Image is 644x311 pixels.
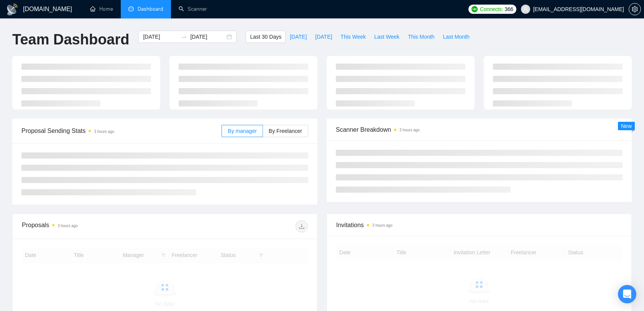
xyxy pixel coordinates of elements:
[504,5,513,13] span: 366
[21,126,222,136] span: Proposal Sending Stats
[629,3,641,15] button: setting
[629,6,641,12] a: setting
[618,285,636,303] div: Open Intercom Messenger
[336,220,622,230] span: Invitations
[90,6,113,12] a: homeHome
[399,128,420,132] time: 3 hours ago
[181,34,187,40] span: swap-right
[286,31,311,43] button: [DATE]
[336,125,623,134] span: Scanner Breakdown
[190,33,225,41] input: End date
[443,33,469,41] span: Last Month
[336,31,370,43] button: This Week
[523,7,528,12] span: user
[374,33,399,41] span: Last Week
[143,33,178,41] input: Start date
[250,33,281,41] span: Last 30 Days
[22,220,165,232] div: Proposals
[179,6,207,12] a: searchScanner
[315,33,332,41] span: [DATE]
[370,31,404,43] button: Last Week
[404,31,439,43] button: This Month
[228,128,256,134] span: By manager
[372,223,393,228] time: 3 hours ago
[94,129,114,134] time: 3 hours ago
[408,33,434,41] span: This Month
[6,3,18,16] img: logo
[621,123,632,129] span: New
[246,31,286,43] button: Last 30 Days
[128,6,134,11] span: dashboard
[58,224,78,228] time: 3 hours ago
[138,6,163,12] span: Dashboard
[311,31,336,43] button: [DATE]
[290,33,307,41] span: [DATE]
[472,6,478,12] img: upwork-logo.png
[269,128,302,134] span: By Freelancer
[439,31,473,43] button: Last Month
[629,6,641,12] span: setting
[12,31,129,49] h1: Team Dashboard
[480,5,503,13] span: Connects:
[181,34,187,40] span: to
[340,33,366,41] span: This Week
